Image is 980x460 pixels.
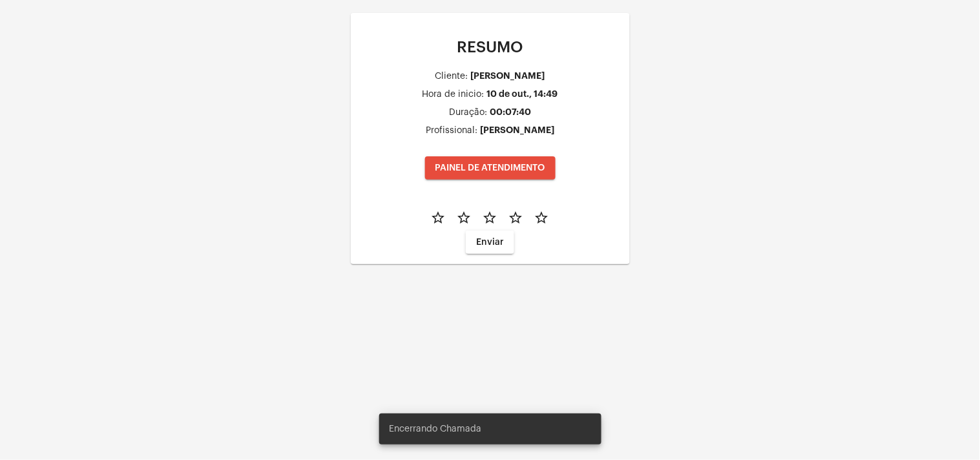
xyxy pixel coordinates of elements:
[466,231,514,254] button: Enviar
[435,163,545,172] span: PAINEL DE ATENDIMENTO
[476,238,504,247] span: Enviar
[471,71,545,81] div: [PERSON_NAME]
[425,156,556,180] button: PAINEL DE ATENDIMENTO
[490,107,531,117] div: 00:07:40
[390,423,482,435] span: Encerrando Chamada
[449,108,487,118] div: Duração:
[422,90,485,99] div: Hora de inicio:
[487,89,558,99] div: 10 de out., 14:49
[508,210,524,225] mat-icon: star_border
[480,125,554,135] div: [PERSON_NAME]
[361,39,620,56] p: RESUMO
[534,210,550,225] mat-icon: star_border
[431,210,446,225] mat-icon: star_border
[483,210,498,225] mat-icon: star_border
[426,126,477,136] div: Profissional:
[457,210,472,225] mat-icon: star_border
[435,72,468,81] div: Cliente:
